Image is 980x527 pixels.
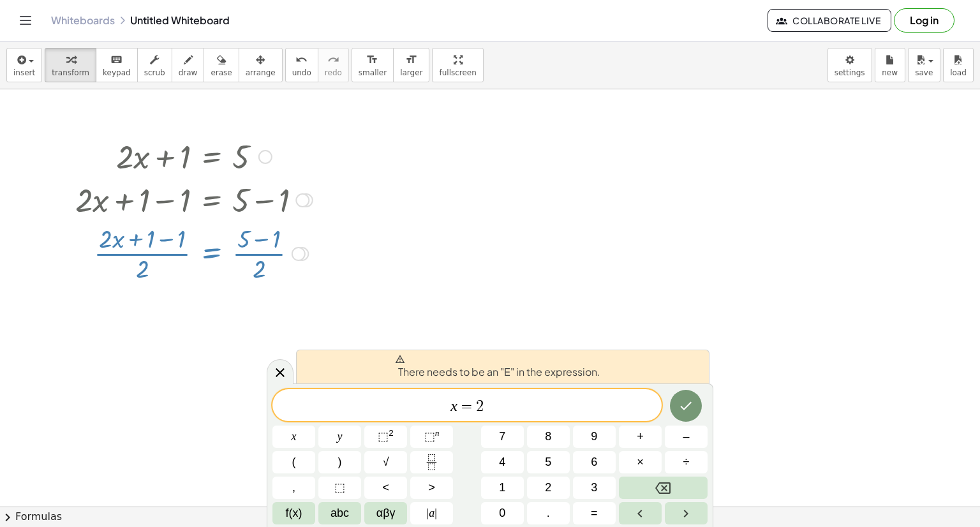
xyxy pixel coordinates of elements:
span: erase [211,68,232,77]
span: f(x) [286,505,302,522]
button: 2 [527,477,570,499]
button: Minus [665,426,708,448]
span: scrub [144,68,165,77]
button: 5 [527,451,570,473]
button: 0 [481,502,524,524]
button: Fraction [410,451,453,473]
span: redo [325,68,342,77]
span: , [292,479,295,496]
sup: n [435,428,440,438]
button: format_sizesmaller [352,48,394,82]
span: x [292,428,297,445]
span: ⬚ [378,430,389,443]
span: 9 [591,428,597,445]
i: format_size [405,52,417,68]
span: insert [13,68,35,77]
span: larger [400,68,422,77]
span: √ [383,454,389,471]
button: y [318,426,361,448]
span: ) [338,454,342,471]
span: | [434,507,437,519]
button: insert [6,48,42,82]
button: Equals [573,502,616,524]
button: settings [828,48,872,82]
span: 1 [499,479,505,496]
button: scrub [137,48,172,82]
button: x [272,426,315,448]
button: Plus [619,426,662,448]
span: 7 [499,428,505,445]
span: transform [52,68,89,77]
button: , [272,477,315,499]
sup: 2 [389,428,394,438]
button: save [908,48,940,82]
button: redoredo [318,48,349,82]
span: load [950,68,967,77]
button: 7 [481,426,524,448]
span: a [427,505,437,522]
span: ⬚ [424,430,435,443]
span: new [882,68,898,77]
button: Times [619,451,662,473]
button: erase [204,48,239,82]
span: . [547,505,550,522]
span: draw [179,68,198,77]
span: ÷ [683,454,690,471]
span: settings [835,68,865,77]
span: 0 [499,505,505,522]
span: ⬚ [334,479,345,496]
button: Functions [272,502,315,524]
span: 4 [499,454,505,471]
span: y [338,428,343,445]
button: Collaborate Live [768,9,891,32]
button: transform [45,48,96,82]
button: Alphabet [318,502,361,524]
button: Backspace [619,477,708,499]
button: 4 [481,451,524,473]
span: = [457,399,476,414]
span: save [915,68,933,77]
button: 8 [527,426,570,448]
button: Greater than [410,477,453,499]
i: format_size [366,52,378,68]
button: new [875,48,905,82]
button: Left arrow [619,502,662,524]
span: fullscreen [439,68,476,77]
span: keypad [103,68,131,77]
button: arrange [239,48,283,82]
button: Greek alphabet [364,502,407,524]
span: Collaborate Live [778,15,880,26]
button: Divide [665,451,708,473]
span: 8 [545,428,551,445]
span: > [428,479,435,496]
button: Right arrow [665,502,708,524]
button: ) [318,451,361,473]
button: ( [272,451,315,473]
button: . [527,502,570,524]
button: 1 [481,477,524,499]
button: 3 [573,477,616,499]
span: < [382,479,389,496]
span: 6 [591,454,597,471]
span: smaller [359,68,387,77]
span: 3 [591,479,597,496]
span: – [683,428,689,445]
span: abc [330,505,349,522]
button: Square root [364,451,407,473]
button: Done [670,390,702,422]
span: αβγ [376,505,396,522]
span: 2 [476,399,484,414]
button: undoundo [285,48,318,82]
span: There needs to be an "E" in the expression. [395,354,600,380]
button: format_sizelarger [393,48,429,82]
span: 2 [545,479,551,496]
button: draw [172,48,205,82]
button: Log in [894,8,954,33]
span: | [427,507,429,519]
button: Placeholder [318,477,361,499]
i: redo [327,52,339,68]
span: = [591,505,598,522]
span: 5 [545,454,551,471]
span: + [637,428,644,445]
span: undo [292,68,311,77]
